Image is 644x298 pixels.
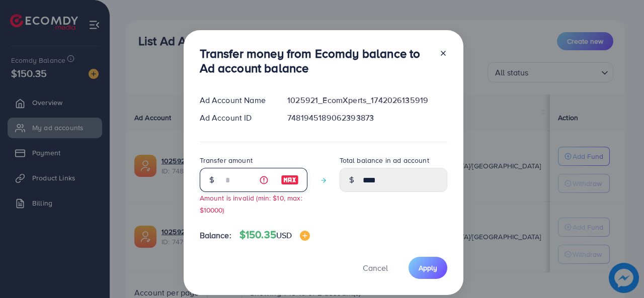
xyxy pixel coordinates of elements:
h4: $150.35 [239,229,310,241]
label: Transfer amount [200,155,253,165]
img: image [281,174,299,186]
div: Ad Account Name [192,94,280,106]
span: USD [276,230,292,241]
button: Cancel [350,257,400,278]
span: Apply [419,263,437,273]
h3: Transfer money from Ecomdy balance to Ad account balance [200,46,431,75]
div: 1025921_EcomXperts_1742026135919 [279,94,455,106]
label: Total balance in ad account [340,155,429,165]
img: image [300,231,310,241]
button: Apply [409,257,447,278]
div: Ad Account ID [192,112,280,124]
div: 7481945189062393873 [279,112,455,124]
small: Amount is invalid (min: $10, max: $10000) [200,193,302,214]
span: Cancel [363,262,388,273]
span: Balance: [200,230,231,241]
